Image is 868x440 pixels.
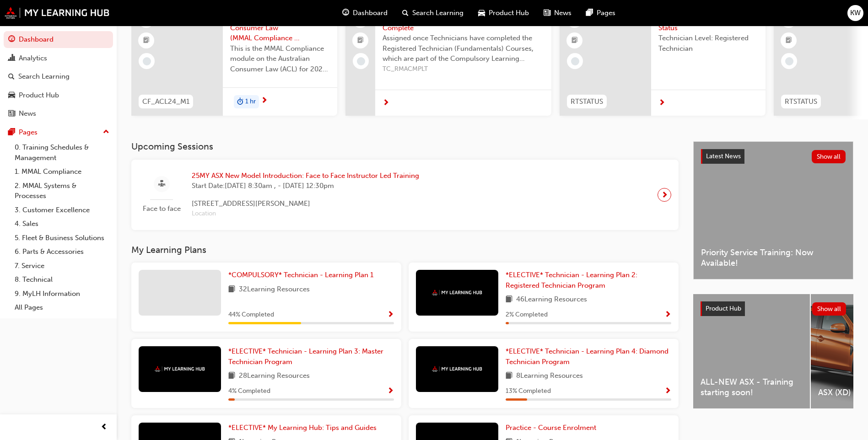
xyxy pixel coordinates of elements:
a: *ELECTIVE* Technician - Learning Plan 2: Registered Technician Program [506,270,671,290]
a: 4. Sales [11,217,113,231]
a: Product HubShow all [701,301,846,316]
a: Dashboard [4,31,113,48]
span: *ELECTIVE* Technician - Learning Plan 4: Diamond Technician Program [506,347,669,366]
a: News [4,105,113,122]
a: 2. MMAL Systems & Processes [11,179,113,203]
button: Show all [812,302,846,316]
span: news-icon [544,7,550,19]
a: 1. MMAL Compliance [11,165,113,179]
span: Latest News [706,152,741,160]
span: book-icon [228,370,235,382]
span: book-icon [506,294,512,306]
a: 7. Service [11,259,113,273]
a: *COMPULSORY* Technician - Learning Plan 1 [228,270,377,280]
a: Product Hub [4,87,113,104]
span: guage-icon [342,7,349,19]
a: 9. MyLH Information [11,287,113,301]
span: pages-icon [586,7,593,19]
a: Face to face25MY ASX New Model Introduction: Face to Face Instructor Led TrainingStart Date:[DATE... [139,167,671,223]
span: 25MY ASX New Model Introduction: Face to Face Instructor Led Training [192,171,419,181]
a: 6. Parts & Accessories [11,245,113,259]
span: booktick-icon [143,35,150,47]
span: ALL-NEW ASX - Training starting soon! [701,377,803,397]
span: chart-icon [8,54,15,63]
span: *COMPULSORY* Technician - Learning Plan 1 [228,271,373,279]
span: Face to face [139,204,184,214]
span: Dashboard [353,8,388,18]
div: Product Hub [19,90,59,101]
span: prev-icon [101,422,108,433]
button: Show Progress [664,386,671,397]
a: Latest NewsShow all [701,149,846,164]
span: Location [192,209,419,219]
span: [STREET_ADDRESS][PERSON_NAME] [192,199,419,209]
span: This is the MMAL Compliance module on the Australian Consumer Law (ACL) for 2024. Complete this m... [230,43,330,75]
span: *ELECTIVE* Technician - Learning Plan 2: Registered Technician Program [506,271,637,290]
a: 3. Customer Excellence [11,203,113,217]
span: Show Progress [664,311,671,319]
span: Assigned once Technicians have completed the Registered Technician (Fundamentals) Courses, which ... [383,33,544,64]
a: *ELECTIVE* Technician - Learning Plan 3: Master Technician Program [228,346,394,367]
span: 46 Learning Resources [516,294,587,306]
span: Show Progress [387,311,394,319]
span: next-icon [383,99,389,107]
a: Latest NewsShow allPriority Service Training: Now Available! [693,141,853,279]
span: news-icon [8,110,15,118]
img: mmal [155,366,205,372]
a: RTSTATUSRegistered Technician StatusTechnician Level: Registered Technician [560,5,766,116]
span: booktick-icon [357,35,364,47]
span: pages-icon [8,129,15,137]
a: car-iconProduct Hub [471,4,536,22]
a: ALL-NEW ASX - Training starting soon! [693,294,810,408]
button: KW [847,5,863,21]
span: Priority Service Training: Now Available! [701,247,846,268]
span: 28 Learning Resources [239,370,310,382]
span: learningRecordVerb_NONE-icon [143,57,151,65]
button: Pages [4,124,113,141]
span: car-icon [478,7,485,19]
a: 8. Technical [11,273,113,287]
span: Start Date: [DATE] 8:30am , - [DATE] 12:30pm [192,181,419,191]
span: Product Hub [489,8,529,18]
a: Analytics [4,50,113,67]
div: Search Learning [18,71,70,82]
span: RTSTATUS [785,97,817,107]
span: RTSTATUS [571,97,603,107]
a: Search Learning [4,68,113,85]
span: Technician Level: Registered Technician [658,33,758,54]
span: 8 Learning Resources [516,370,583,382]
button: Show Progress [387,386,394,397]
span: Show Progress [664,387,671,396]
a: CF_ACL24_M1The Australian Consumer Law (MMAL Compliance - 2024)This is the MMAL Compliance module... [131,5,337,116]
span: 1 hr [245,97,256,107]
img: mmal [432,290,482,295]
span: learningRecordVerb_NONE-icon [571,57,579,65]
a: *ELECTIVE* Technician - Learning Plan 4: Diamond Technician Program [506,346,671,367]
a: search-iconSearch Learning [395,4,471,22]
span: next-icon [661,188,668,201]
span: search-icon [402,7,409,19]
span: 32 Learning Resources [239,284,310,295]
span: booktick-icon [571,35,578,47]
span: Show Progress [387,387,394,396]
img: mmal [432,366,482,372]
span: sessionType_FACE_TO_FACE-icon [158,178,165,190]
span: Practice - Course Enrolment [506,424,596,432]
span: learningRecordVerb_NONE-icon [785,57,793,65]
span: KW [850,8,861,18]
span: 44 % Completed [228,310,274,320]
div: News [19,108,36,119]
span: search-icon [8,73,15,81]
span: 4 % Completed [228,386,270,397]
a: *ELECTIVE* My Learning Hub: Tips and Guides [228,423,380,433]
a: Registered Mechanic Advanced - CompleteAssigned once Technicians have completed the Registered Te... [345,5,551,116]
a: guage-iconDashboard [335,4,395,22]
a: mmal [5,7,110,19]
h3: My Learning Plans [131,245,679,255]
span: Product Hub [706,305,741,312]
a: pages-iconPages [579,4,623,22]
span: Pages [597,8,615,18]
button: Show Progress [387,309,394,321]
span: up-icon [103,126,109,138]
